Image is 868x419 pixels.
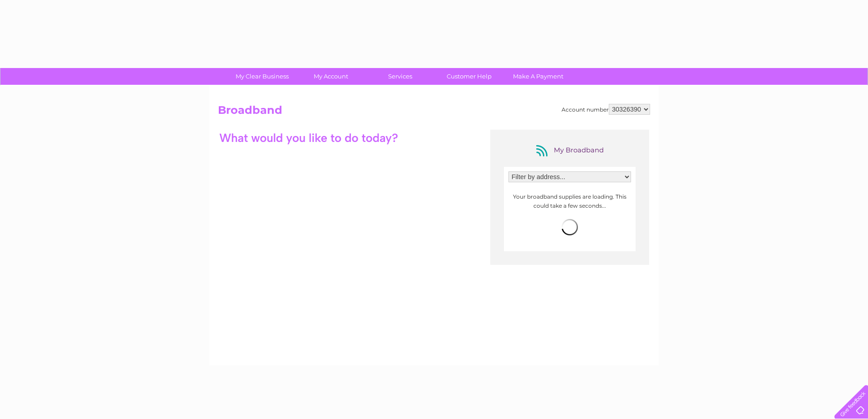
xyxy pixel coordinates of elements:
[363,68,438,85] a: Services
[218,104,650,121] h2: Broadband
[508,192,631,209] p: Your broadband supplies are loading. This could take a few seconds...
[294,68,369,85] a: My Account
[562,219,578,235] img: loading
[533,143,606,158] div: My Broadband
[501,68,576,85] a: Make A Payment
[432,68,507,85] a: Customer Help
[562,104,650,115] div: Account number
[225,68,300,85] a: My Clear Business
